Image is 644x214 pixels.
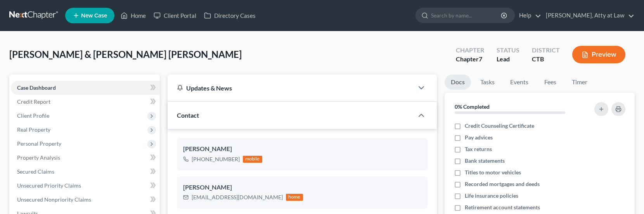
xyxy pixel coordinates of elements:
input: Search by name... [431,8,502,23]
a: Docs [445,75,471,90]
a: [PERSON_NAME], Atty at Law [542,9,634,23]
div: [EMAIL_ADDRESS][DOMAIN_NAME] [192,193,283,201]
div: District [532,46,560,55]
a: Property Analysis [11,151,160,165]
span: Pay advices [465,134,493,141]
div: [PERSON_NAME] [183,144,421,154]
div: Status [497,46,519,55]
div: mobile [243,156,262,163]
span: Life insurance policies [465,192,518,200]
div: [PERSON_NAME] [183,183,421,192]
div: Chapter [456,46,484,55]
button: Preview [572,46,625,63]
a: Unsecured Nonpriority Claims [11,193,160,207]
div: Updates & News [177,84,404,92]
a: Unsecured Priority Claims [11,179,160,193]
div: CTB [532,55,560,64]
a: Credit Report [11,95,160,109]
span: Case Dashboard [17,84,56,91]
a: Secured Claims [11,165,160,179]
span: Tax returns [465,145,492,153]
div: Chapter [456,55,484,64]
span: Unsecured Priority Claims [17,182,81,189]
span: Personal Property [17,140,61,147]
span: Credit Report [17,98,50,105]
span: Property Analysis [17,154,60,161]
span: Secured Claims [17,168,54,175]
span: Unsecured Nonpriority Claims [17,196,91,203]
a: Timer [566,75,594,90]
div: Lead [497,55,519,64]
span: Contact [177,111,199,119]
a: Directory Cases [200,9,260,23]
a: Events [504,75,535,90]
span: 7 [479,55,482,63]
span: [PERSON_NAME] & [PERSON_NAME] [PERSON_NAME] [9,49,242,60]
a: Tasks [474,75,501,90]
span: Client Profile [17,112,49,119]
a: Fees [538,75,563,90]
strong: 0% Completed [455,103,490,110]
a: Home [117,9,150,23]
div: [PHONE_NUMBER] [192,155,240,163]
a: Client Portal [150,9,200,23]
span: Real Property [17,126,50,133]
div: home [286,194,303,201]
a: Help [515,9,541,23]
span: New Case [81,13,107,19]
span: Retirement account statements [465,204,540,211]
a: Case Dashboard [11,81,160,95]
span: Bank statements [465,157,505,165]
span: Recorded mortgages and deeds [465,180,540,188]
span: Titles to motor vehicles [465,169,521,176]
span: Credit Counseling Certificate [465,122,534,130]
